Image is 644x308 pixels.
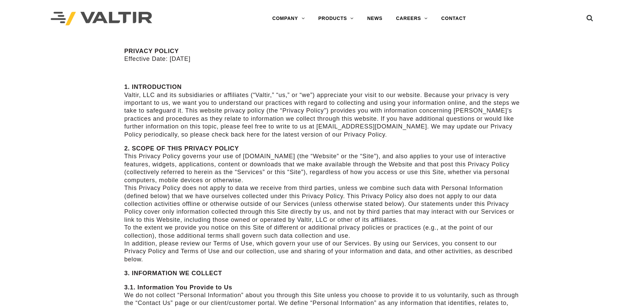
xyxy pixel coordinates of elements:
strong: PRIVACY POLICY [124,48,179,54]
img: Valtir [51,12,152,26]
a: NEWS [360,12,389,25]
p: Valtir, LLC and its subsidiaries or affiliates (“Valtir,” “us,” or “we”) appreciate ‎your visit t... [124,83,520,139]
strong: 2. SCOPE OF THIS PRIVACY POLICY [124,145,239,152]
a: CAREERS [389,12,434,25]
strong: 3.1. Information You Provide to Us [124,284,233,291]
a: COMPANY [265,12,311,25]
p: This Privacy Policy governs your use of [DOMAIN_NAME] (the “Website” or the “Site”), and also app... [124,145,520,263]
strong: 3. INFORMATION WE COLLECT [124,270,222,277]
p: Effective Date: [DATE] [124,47,520,63]
a: PRODUCTS [311,12,360,25]
a: CONTACT [434,12,473,25]
strong: 1. INTRODUCTION [124,84,182,90]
